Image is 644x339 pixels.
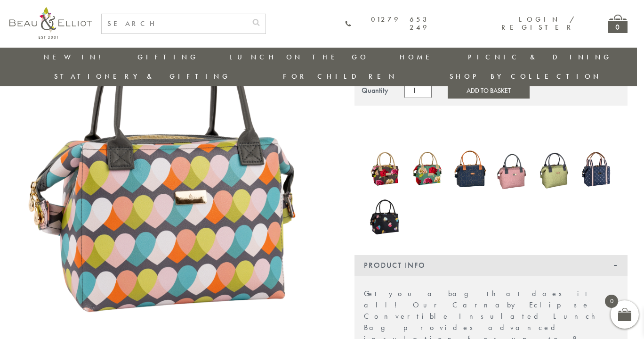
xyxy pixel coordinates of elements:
a: New in! [44,52,107,62]
span: 0 [605,295,618,308]
a: Stationery & Gifting [54,72,231,81]
input: SEARCH [102,14,247,33]
a: Lunch On The Go [229,52,369,62]
a: Shop by collection [450,72,602,81]
a: 01279 653 249 [345,16,430,32]
a: For Children [283,72,397,81]
a: Login / Register [501,15,575,32]
a: 0 [608,15,628,33]
img: logo [9,7,92,39]
a: Gifting [137,52,199,62]
a: Home [400,52,437,62]
a: Picnic & Dining [468,52,612,62]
